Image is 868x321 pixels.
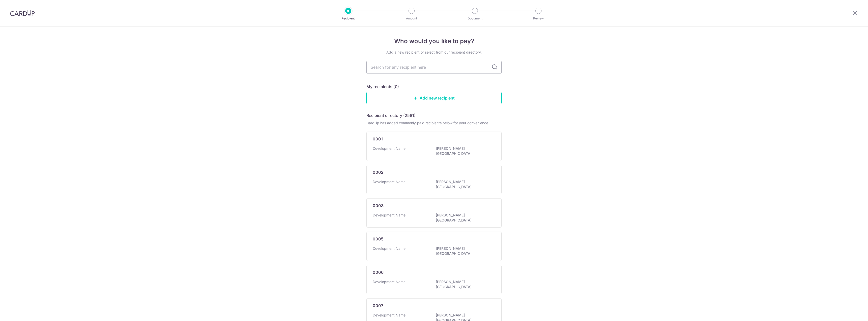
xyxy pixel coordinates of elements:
[373,246,406,251] p: Development Name:
[330,16,367,21] p: Recipient
[373,303,383,309] p: 0007
[373,169,384,175] p: 0002
[436,279,492,289] p: [PERSON_NAME][GEOGRAPHIC_DATA]
[436,146,492,156] p: [PERSON_NAME][GEOGRAPHIC_DATA]
[520,16,557,21] p: Review
[366,61,502,73] input: Search for any recipient here
[373,136,383,142] p: 0001
[373,279,406,284] p: Development Name:
[10,10,35,16] img: CardUp
[366,84,399,90] h5: My recipients (0)
[366,120,502,126] div: CardUp has added commonly-paid recipients below for your convenience.
[393,16,430,21] p: Amount
[456,16,494,21] p: Document
[436,179,492,189] p: [PERSON_NAME][GEOGRAPHIC_DATA]
[836,306,863,318] iframe: Opens a widget where you can find more information
[373,203,384,209] p: 0003
[373,269,384,275] p: 0006
[366,50,502,55] div: Add a new recipient or select from our recipient directory.
[373,179,406,184] p: Development Name:
[366,112,416,118] h5: Recipient directory (2581)
[436,213,492,223] p: [PERSON_NAME][GEOGRAPHIC_DATA]
[366,92,502,104] a: Add new recipient
[366,37,502,46] h4: Who would you like to pay?
[373,236,384,242] p: 0005
[373,213,406,218] p: Development Name:
[436,246,492,256] p: [PERSON_NAME][GEOGRAPHIC_DATA]
[373,146,406,151] p: Development Name:
[373,313,406,318] p: Development Name:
